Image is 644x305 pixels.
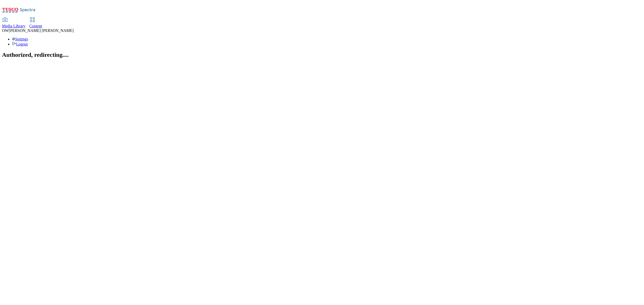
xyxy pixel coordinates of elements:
h2: Authorized, redirecting.... [2,52,642,58]
span: [PERSON_NAME] [PERSON_NAME] [9,28,74,33]
span: Media Library [2,24,25,28]
a: Content [29,18,42,28]
a: Settings [12,37,28,41]
a: Media Library [2,18,25,28]
span: Content [29,24,42,28]
span: OW [2,28,9,33]
a: Logout [12,42,28,46]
